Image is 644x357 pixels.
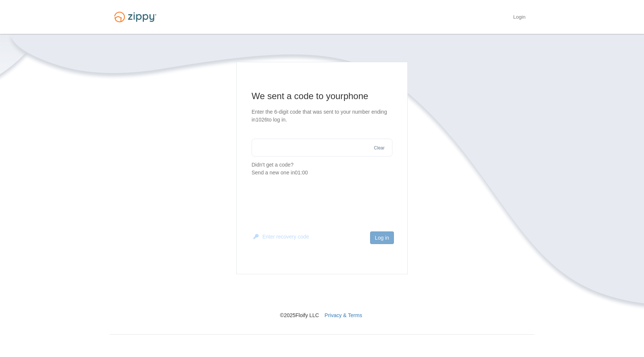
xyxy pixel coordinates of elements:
[252,90,392,102] h1: We sent a code to your phone
[370,231,394,244] button: Log in
[252,169,392,177] div: Send a new one in 01:00
[252,108,392,124] p: Enter the 6-digit code that was sent to your number ending in 1026 to log in.
[252,161,392,177] p: Didn't get a code?
[110,274,534,319] nav: © 2025 Floify LLC
[325,312,362,318] a: Privacy & Terms
[513,14,525,22] a: Login
[110,8,161,26] img: Logo
[372,145,387,152] button: Clear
